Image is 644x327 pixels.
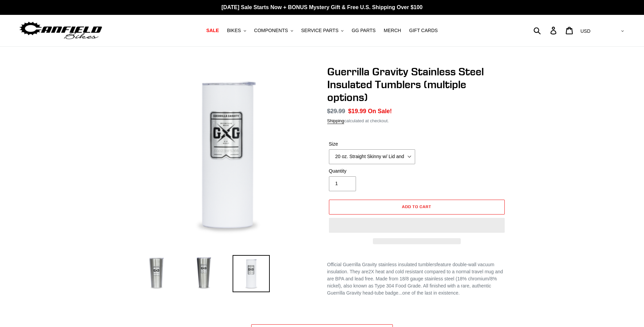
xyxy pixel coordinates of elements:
[368,107,392,116] span: On Sale!
[327,269,503,296] span: 2X heat and cold resistant compared to a normal travel mug and are BPA and lead free. Made from 1...
[329,141,415,148] label: Size
[329,200,505,215] button: Add to cart
[329,168,415,175] label: Quantity
[380,26,404,35] a: MERCH
[206,28,219,33] span: SALE
[251,26,296,35] button: COMPONENTS
[185,255,222,292] img: Load image into Gallery viewer, Guerrilla Gravity Stainless Steel Insulated Tumblers (multiple op...
[138,255,175,292] img: Load image into Gallery viewer, Guerrilla Gravity Stainless Steel Insulated Tumblers (multiple op...
[327,108,345,115] s: $29.99
[409,28,438,33] span: GIFT CARDS
[203,26,222,35] a: SALE
[301,28,338,33] span: SERVICE PARTS
[348,108,366,115] span: $19.99
[298,26,347,35] button: SERVICE PARTS
[327,65,506,104] h1: Guerrilla Gravity Stainless Steel Insulated Tumblers (multiple options)
[227,28,241,33] span: BIKES
[348,26,379,35] a: GG PARTS
[352,28,376,33] span: GG PARTS
[254,28,288,33] span: COMPONENTS
[223,26,249,35] button: BIKES
[384,28,401,33] span: MERCH
[233,255,270,292] img: Load image into Gallery viewer, Guerrilla Gravity Stainless Steel Insulated Tumblers (multiple op...
[327,118,344,124] a: Shipping
[327,261,506,297] div: Official Guerrilla Gravity stainless insulated tumblers
[537,23,554,38] input: Search
[406,26,441,35] a: GIFT CARDS
[139,67,316,243] img: Guerrilla Gravity Stainless Steel Insulated Tumblers (multiple options)
[19,20,103,41] img: Canfield Bikes
[327,118,506,124] div: calculated at checkout.
[402,204,431,209] span: Add to cart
